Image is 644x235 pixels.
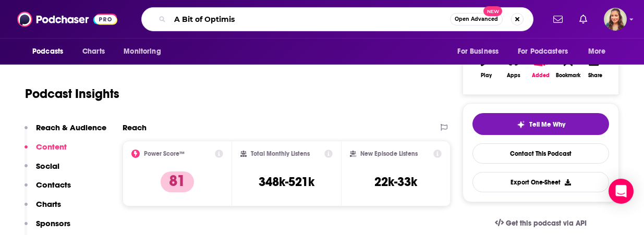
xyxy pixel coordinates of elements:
h1: Podcast Insights [25,86,119,102]
a: Charts [76,42,111,61]
a: Contact This Podcast [472,143,609,164]
span: More [588,44,606,59]
span: Open Advanced [455,17,498,22]
div: Added [532,72,550,79]
div: Search podcasts, credits, & more... [141,7,533,31]
h2: Power Score™ [144,150,185,157]
div: Share [588,72,602,79]
div: Open Intercom Messenger [609,179,634,204]
h3: 22k-33k [374,174,417,190]
span: Get this podcast via API [506,219,587,228]
button: open menu [116,42,174,61]
input: Search podcasts, credits, & more... [170,11,450,28]
span: For Business [457,44,499,59]
a: Show notifications dropdown [575,10,591,28]
span: New [483,6,502,16]
span: Podcasts [32,44,63,59]
button: Open AdvancedNew [450,13,503,26]
button: Play [472,47,500,85]
h2: New Episode Listens [360,150,418,157]
p: Social [36,161,59,171]
h2: Total Monthly Listens [251,150,310,157]
div: Play [481,72,492,79]
span: Monitoring [124,44,161,59]
img: User Profile [604,8,627,31]
button: Contacts [25,180,71,199]
div: Bookmark [556,72,580,79]
button: Share [582,47,609,85]
button: Content [25,142,67,161]
p: Charts [36,199,61,209]
img: Podchaser - Follow, Share and Rate Podcasts [17,9,117,29]
button: open menu [25,42,77,61]
button: open menu [511,42,583,61]
div: Apps [507,72,520,79]
p: Sponsors [36,218,70,228]
button: tell me why sparkleTell Me Why [472,113,609,135]
img: tell me why sparkle [517,120,525,129]
span: For Podcasters [518,44,568,59]
span: Tell Me Why [529,120,565,129]
button: Apps [500,47,527,85]
button: Charts [25,199,61,218]
button: Added [527,47,554,85]
h2: Reach [123,122,147,132]
button: open menu [450,42,512,61]
span: Charts [82,44,105,59]
span: Logged in as adriana.guzman [604,8,627,31]
p: 81 [161,171,194,192]
p: Reach & Audience [36,122,106,132]
button: Export One-Sheet [472,172,609,192]
p: Content [36,142,67,152]
button: Show profile menu [604,8,627,31]
button: Social [25,161,59,180]
a: Show notifications dropdown [549,10,567,28]
button: Reach & Audience [25,122,106,142]
button: open menu [581,42,619,61]
h3: 348k-521k [259,174,314,190]
button: Bookmark [554,47,581,85]
p: Contacts [36,180,71,190]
